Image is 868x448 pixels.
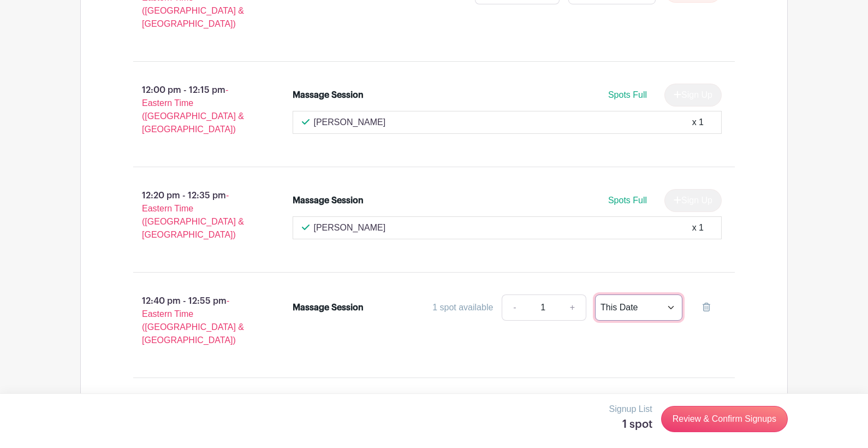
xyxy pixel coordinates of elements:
a: Review & Confirm Signups [661,406,788,432]
div: 1 spot available [432,301,493,314]
p: Signup List [609,403,652,416]
p: 12:40 pm - 12:55 pm [116,290,275,351]
span: Spots Full [608,196,647,205]
p: 12:00 pm - 12:15 pm [116,79,275,140]
p: [PERSON_NAME] [314,221,386,234]
p: 12:20 pm - 12:35 pm [116,185,275,246]
p: [PERSON_NAME] [314,116,386,129]
a: + [559,294,586,321]
div: x 1 [692,116,704,129]
div: x 1 [692,221,704,234]
h5: 1 spot [609,418,652,431]
a: - [502,294,527,321]
div: Massage Session [293,89,364,102]
span: Spots Full [608,90,647,99]
div: Massage Session [293,301,364,314]
div: Massage Session [293,194,364,207]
